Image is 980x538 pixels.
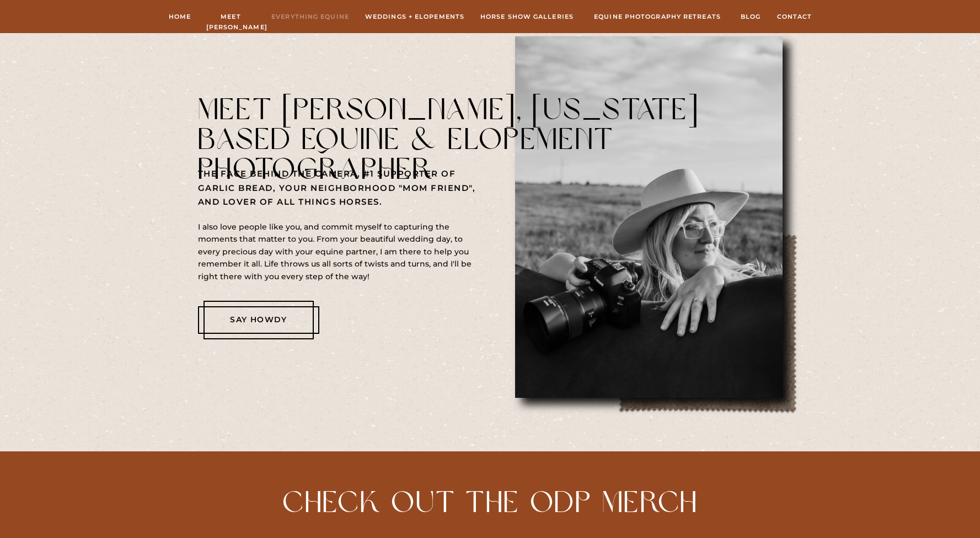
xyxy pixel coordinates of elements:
a: Weddings + Elopements [365,12,465,22]
a: Home [168,12,192,22]
a: Contact [776,12,813,22]
h3: The face behind the camera, #1 supporter of garlic bread, your neighborhood "mom friend", and lov... [198,167,476,209]
a: say howdy [211,313,307,327]
a: Meet [PERSON_NAME] [206,12,256,22]
a: Blog [740,12,762,22]
p: Check out the ODP Merch [278,488,703,517]
a: Equine Photography Retreats [590,12,725,22]
a: hORSE sHOW gALLERIES [479,12,576,22]
a: Everything Equine [270,12,351,22]
p: I also love people like you, and commit myself to capturing the moments that matter to you. From ... [198,221,481,283]
h1: Meet [PERSON_NAME], [US_STATE] Based Equine & Elopement Photographer [198,95,738,155]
